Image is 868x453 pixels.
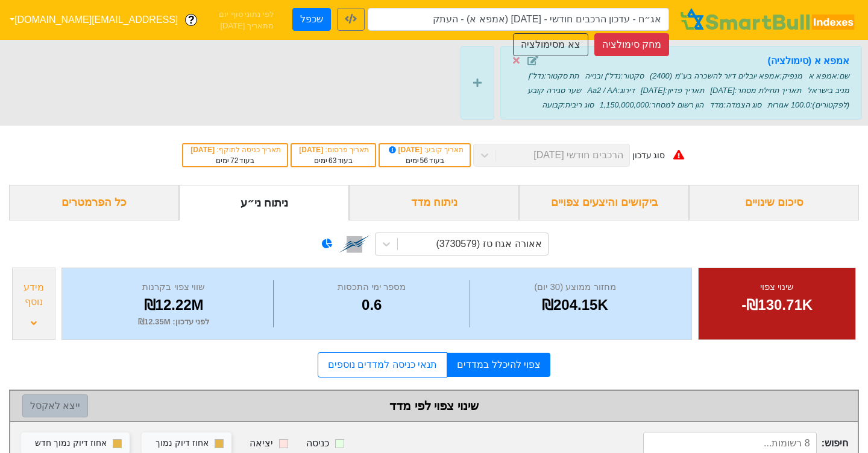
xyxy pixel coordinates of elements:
div: -₪130.71K [714,294,840,316]
img: SmartBull [678,8,858,32]
div: שינוי צפוי [714,280,840,294]
div: בעוד ימים [386,155,464,166]
button: צא מסימולציה [513,33,588,56]
div: שווי צפוי בקרנות [77,280,270,294]
div: תאריך קובע : [386,144,464,155]
div: תאריך פרסום : [298,144,369,155]
strong: אמפא א (סימולציה) [767,56,849,66]
a: צפוי להיכלל במדדים [447,353,550,377]
span: תאריך פדיון : [DATE] [641,86,704,95]
span: סוג הצמדה : מדד [709,100,761,109]
button: מחק סימולציה [594,33,669,56]
div: 0.6 [277,294,467,316]
div: מידע נוסף [16,280,52,309]
div: כל הפרמטרים [9,185,179,220]
div: אחוז דיוק נמוך [156,437,209,450]
span: לפי נתוני סוף יום מתאריך [DATE] [204,8,274,32]
span: [DATE] [190,146,216,154]
div: לפני עדכון : ₪12.35M [77,316,270,328]
span: מנפיק : אמפא יובלים דיור להשכרה בע"מ (2400) [650,71,802,80]
span: [DATE] [299,146,325,154]
div: בעוד ימים [298,155,369,166]
span: הון רשום למסחר : 1,150,000,000 [600,100,704,109]
div: סוג עדכון [632,149,665,162]
button: ייצא לאקסל [22,394,88,417]
span: שם : אמפא א [808,71,849,80]
span: 63 [329,156,336,165]
span: [DATE] [387,146,424,154]
div: אחוז דיוק נמוך חדש [35,437,107,450]
button: שכפל [292,8,331,31]
div: ₪12.22M [77,294,270,316]
div: בעוד ימים [189,155,281,166]
input: אג״ח - עדכון הרכבים חודשי - 26/11/25 (אמפא א) [368,8,669,31]
div: מחזור ממוצע (30 יום) [473,280,676,294]
img: tase link [339,228,370,260]
div: כניסה [306,436,329,451]
div: ₪204.15K [473,294,676,316]
div: ביקושים והיצעים צפויים [519,185,689,220]
span: סוג ריבית : קבועה [542,100,594,109]
span: 72 [230,156,238,165]
span: תת סקטור : נדל"ן מניב בישראל [528,71,849,95]
div: ניתוח מדד [349,185,519,220]
span: סקטור : נדל"ן ובנייה [585,71,644,80]
span: 56 [420,156,428,165]
span: דירוג : Aa2 / AA [587,86,635,95]
div: אאורה אגח טז (3730579) [436,237,541,251]
div: יציאה [250,436,273,451]
span: ? [188,12,195,28]
div: סיכום שינויים [689,185,859,220]
div: מספר ימי התכסות [277,280,467,294]
span: תאריך תחילת מסחר : [DATE] [710,86,801,95]
div: ניתוח ני״ע [179,185,349,220]
span: שער סגירה קובע (לפקטורים) : 100.0 אגורות [527,86,849,109]
div: תאריך כניסה לתוקף : [189,144,281,155]
button: Copy Simulation ID [337,8,365,31]
div: שינוי צפוי לפי מדד [22,397,846,415]
a: תנאי כניסה למדדים נוספים [318,352,447,377]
